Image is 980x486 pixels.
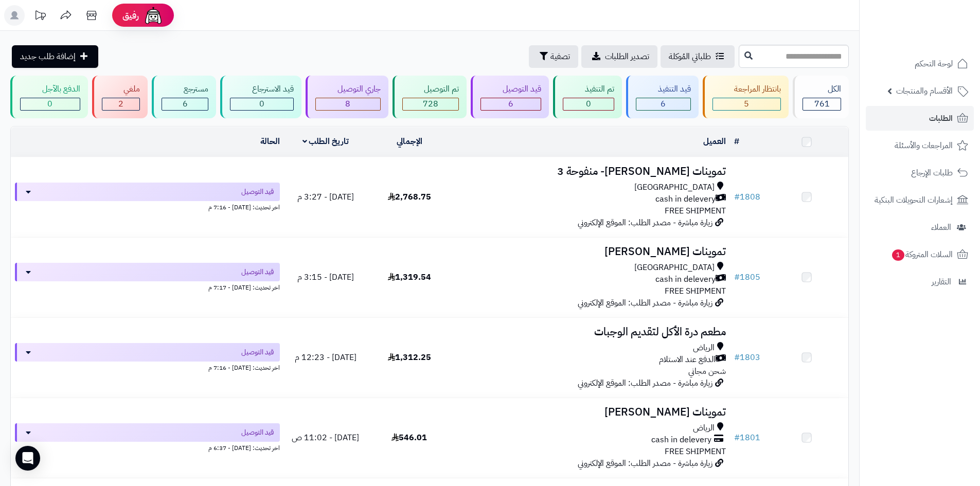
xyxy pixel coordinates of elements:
span: 1 [892,249,904,261]
a: #1801 [734,431,760,444]
div: قيد التوصيل [480,83,541,95]
span: الطلبات [929,111,953,125]
a: لوحة التحكم [866,51,974,76]
h3: تموينات [PERSON_NAME] [455,246,726,258]
span: # [734,431,740,444]
a: بانتظار المراجعة 5 [701,76,791,118]
a: الدفع بالآجل 0 [8,76,90,118]
span: 5 [744,98,749,110]
a: #1803 [734,351,760,364]
span: [GEOGRAPHIC_DATA] [634,262,715,274]
a: قيد التنفيذ 6 [624,76,701,118]
span: الدفع عند الاستلام [659,354,716,366]
div: جاري التوصيل [315,83,381,95]
span: إضافة طلب جديد [20,50,76,63]
span: 0 [47,98,52,110]
span: لوحة التحكم [915,57,953,71]
span: قيد التوصيل [241,187,274,197]
span: 6 [661,98,666,110]
span: زيارة مباشرة - مصدر الطلب: الموقع الإلكتروني [578,377,712,389]
a: المراجعات والأسئلة [866,133,974,158]
span: # [734,351,740,364]
span: # [734,191,740,203]
div: 0 [230,98,293,110]
span: 6 [183,98,188,110]
div: اخر تحديث: [DATE] - 7:17 م [15,281,280,292]
h3: مطعم درة الأكل لتقديم الوجبات [455,326,726,338]
a: الحالة [260,135,280,148]
a: جاري التوصيل 8 [304,76,390,118]
span: السلات المتروكة [891,247,953,262]
span: زيارة مباشرة - مصدر الطلب: الموقع الإلكتروني [578,457,712,470]
div: تم التوصيل [402,83,459,95]
span: قيد التوصيل [241,267,274,277]
a: #1808 [734,191,760,203]
span: cash in delevery [655,193,716,205]
span: الرياض [693,342,715,354]
h3: تموينات [PERSON_NAME]- منفوحة 3 [455,166,726,177]
span: [DATE] - 3:27 م [297,191,354,203]
div: Open Intercom Messenger [15,446,40,471]
span: تصدير الطلبات [605,50,649,63]
a: إضافة طلب جديد [12,45,98,68]
a: تصدير الطلبات [581,45,657,68]
a: # [734,135,739,148]
a: العملاء [866,215,974,240]
div: 728 [403,98,459,110]
span: طلبات الإرجاع [911,166,953,180]
a: الكل761 [791,76,851,118]
div: الدفع بالآجل [20,83,80,95]
div: 6 [162,98,208,110]
div: ملغي [102,83,140,95]
div: 0 [563,98,614,110]
span: شحن مجاني [688,365,726,377]
span: رفيق [122,9,139,22]
a: التقارير [866,269,974,294]
div: اخر تحديث: [DATE] - 7:16 م [15,362,280,372]
a: قيد التوصيل 6 [469,76,551,118]
span: FREE SHIPMENT [665,285,726,297]
a: تحديثات المنصة [27,5,53,28]
h3: تموينات [PERSON_NAME] [455,406,726,418]
div: تم التنفيذ [563,83,614,95]
span: 6 [508,98,513,110]
a: تم التنفيذ 0 [551,76,624,118]
span: [DATE] - 12:23 م [295,351,357,364]
a: السلات المتروكة1 [866,242,974,267]
span: العملاء [931,220,951,235]
span: [DATE] - 3:15 م [297,271,354,283]
div: اخر تحديث: [DATE] - 7:16 م [15,201,280,212]
a: تم التوصيل 728 [390,76,469,118]
span: FREE SHIPMENT [665,205,726,217]
span: [DATE] - 11:02 ص [292,431,359,444]
span: 546.01 [391,431,427,444]
span: 0 [586,98,591,110]
div: الكل [803,83,841,95]
img: ai-face.png [143,5,164,26]
span: زيارة مباشرة - مصدر الطلب: الموقع الإلكتروني [578,217,712,229]
div: بانتظار المراجعة [712,83,781,95]
span: زيارة مباشرة - مصدر الطلب: الموقع الإلكتروني [578,297,712,309]
a: #1805 [734,271,760,283]
span: [GEOGRAPHIC_DATA] [634,182,715,193]
a: العميل [703,135,726,148]
span: cash in delevery [655,274,716,285]
span: قيد التوصيل [241,427,274,438]
span: الأقسام والمنتجات [896,84,953,98]
div: قيد الاسترجاع [230,83,294,95]
img: logo-2.png [910,27,970,49]
div: اخر تحديث: [DATE] - 6:37 م [15,442,280,453]
span: 1,312.25 [388,351,431,364]
a: الإجمالي [397,135,422,148]
div: 6 [636,98,690,110]
span: 2,768.75 [388,191,431,203]
span: FREE SHIPMENT [665,445,726,458]
a: ملغي 2 [90,76,150,118]
a: مسترجع 6 [150,76,218,118]
a: طلباتي المُوكلة [661,45,735,68]
span: 761 [814,98,830,110]
div: 0 [21,98,80,110]
button: تصفية [529,45,578,68]
span: cash in delevery [651,434,711,446]
div: مسترجع [162,83,208,95]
